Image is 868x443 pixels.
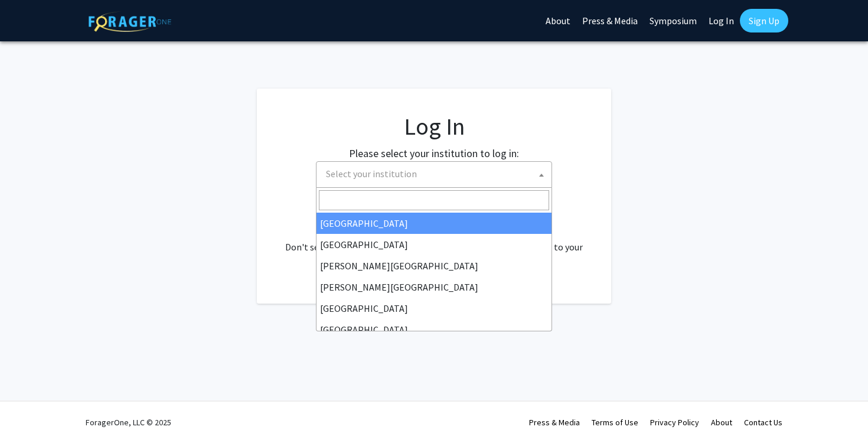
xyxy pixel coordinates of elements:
[89,11,171,32] img: ForagerOne Logo
[650,417,699,428] a: Privacy Policy
[316,161,552,188] span: Select your institution
[319,190,549,210] input: Search
[744,417,782,428] a: Contact Us
[316,234,552,255] li: [GEOGRAPHIC_DATA]
[316,276,552,298] li: [PERSON_NAME][GEOGRAPHIC_DATA]
[711,417,732,428] a: About
[529,417,580,428] a: Press & Media
[592,417,638,428] a: Terms of Use
[280,211,588,268] div: No account? . Don't see your institution? about bringing ForagerOne to your institution.
[316,255,552,276] li: [PERSON_NAME][GEOGRAPHIC_DATA]
[316,319,552,340] li: [GEOGRAPHIC_DATA]
[280,112,588,141] h1: Log In
[740,9,788,32] a: Sign Up
[9,390,50,434] iframe: Chat
[326,168,417,180] span: Select your institution
[349,145,519,161] label: Please select your institution to log in:
[86,402,171,443] div: ForagerOne, LLC © 2025
[316,213,552,234] li: [GEOGRAPHIC_DATA]
[321,162,552,186] span: Select your institution
[316,298,552,319] li: [GEOGRAPHIC_DATA]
